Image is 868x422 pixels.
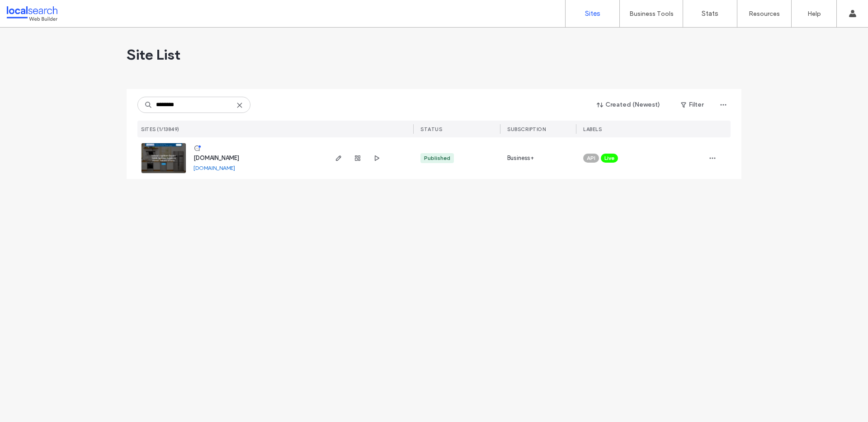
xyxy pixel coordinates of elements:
[585,9,600,18] label: Sites
[21,6,39,14] span: Help
[672,98,712,112] button: Filter
[507,154,534,163] span: Business+
[127,46,180,64] span: Site List
[193,164,235,171] a: [DOMAIN_NAME]
[589,98,668,112] button: Created (Newest)
[420,126,442,132] span: STATUS
[629,10,674,18] label: Business Tools
[604,154,614,162] span: Live
[583,126,602,132] span: LABELS
[702,9,718,18] label: Stats
[424,154,450,162] div: Published
[587,154,595,162] span: API
[193,155,239,161] a: [DOMAIN_NAME]
[141,126,179,132] span: SITES (1/13849)
[807,10,821,18] label: Help
[749,10,780,18] label: Resources
[507,126,546,132] span: SUBSCRIPTION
